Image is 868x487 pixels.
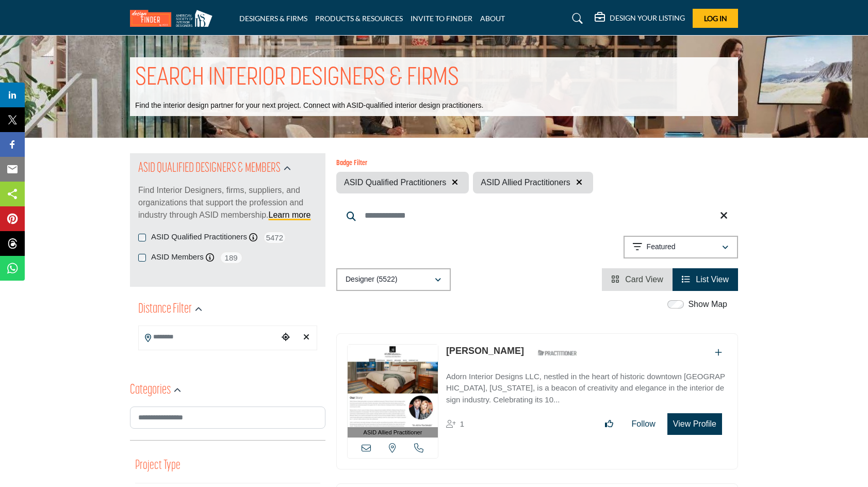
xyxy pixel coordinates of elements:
p: Adorn Interior Designs LLC, nestled in the heart of historic downtown [GEOGRAPHIC_DATA], [US_STAT... [446,371,727,406]
p: Mary Davis [446,344,524,358]
a: View Card [611,275,663,284]
h2: Categories [130,381,171,400]
div: DESIGN YOUR LISTING [595,12,685,25]
button: Designer (5522) [336,268,451,291]
div: Clear search location [299,327,314,349]
span: ASID Allied Practitioner [364,428,422,437]
input: ASID Qualified Practitioners checkbox [138,234,146,241]
a: Search [562,10,589,27]
span: Card View [625,275,663,284]
a: [PERSON_NAME] [446,346,524,356]
label: Show Map [688,298,727,311]
a: Learn more [269,210,311,219]
button: Log In [693,9,738,28]
input: ASID Members checkbox [138,254,146,262]
button: Featured [624,236,738,258]
p: Find the interior design partner for your next project. Connect with ASID-qualified interior desi... [135,101,483,111]
li: List View [673,268,738,291]
span: 5472 [263,231,286,244]
a: ABOUT [480,14,505,23]
button: Project Type [135,456,181,476]
input: Search Keyword [336,203,738,228]
span: ASID Allied Practitioners [481,176,570,189]
span: List View [696,275,729,284]
label: ASID Qualified Practitioners [151,231,247,243]
p: Find Interior Designers, firms, suppliers, and organizations that support the profession and indu... [138,184,317,221]
button: Like listing [598,414,620,434]
h2: Distance Filter [138,300,192,319]
input: Search Location [139,327,278,347]
span: 1 [460,419,464,428]
div: Followers [446,418,464,430]
h5: DESIGN YOUR LISTING [610,13,685,23]
img: Site Logo [130,10,218,27]
span: Log In [704,14,727,23]
a: DESIGNERS & FIRMS [239,14,307,23]
h2: ASID QUALIFIED DESIGNERS & MEMBERS [138,159,281,178]
button: Follow [625,414,662,434]
div: Choose your current location [278,327,293,349]
span: ASID Qualified Practitioners [344,176,446,189]
label: ASID Members [151,251,204,263]
h1: SEARCH INTERIOR DESIGNERS & FIRMS [135,62,459,94]
img: ASID Qualified Practitioners Badge Icon [534,347,580,360]
li: Card View [602,268,673,291]
h6: Badge Filter [336,159,593,168]
a: ASID Allied Practitioner [348,345,438,438]
button: View Profile [667,413,722,435]
p: Featured [647,242,676,252]
input: Search Category [130,407,325,429]
a: Add To List [715,348,722,357]
img: Mary Davis [348,345,438,427]
span: 189 [220,251,243,264]
a: Adorn Interior Designs LLC, nestled in the heart of historic downtown [GEOGRAPHIC_DATA], [US_STAT... [446,365,727,406]
a: PRODUCTS & RESOURCES [315,14,403,23]
a: INVITE TO FINDER [411,14,472,23]
a: View List [682,275,729,284]
p: Designer (5522) [346,274,397,285]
